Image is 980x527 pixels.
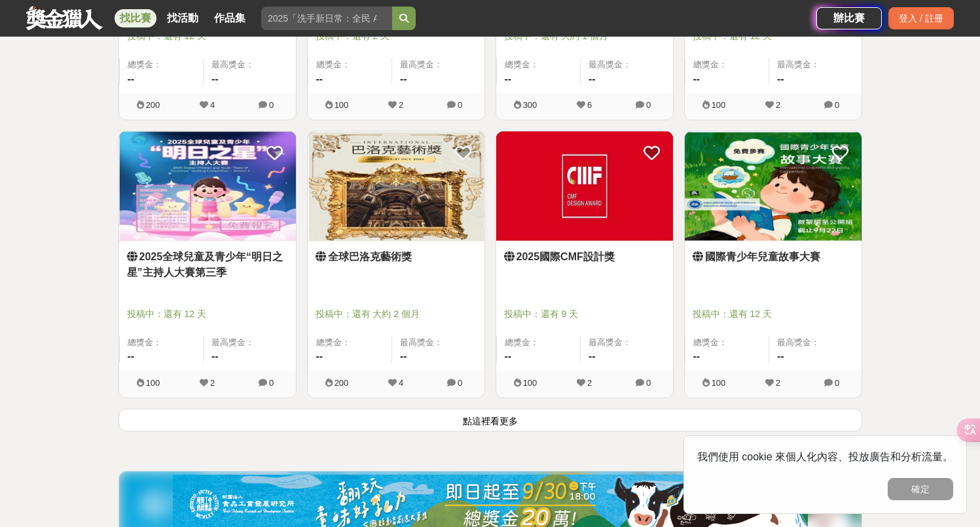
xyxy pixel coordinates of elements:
a: 國際青少年兒童故事大賽 [693,249,854,265]
span: 投稿中：還有 12 天 [693,307,854,321]
span: 4 [399,378,403,388]
span: 100 [335,100,349,110]
span: 4 [210,100,215,110]
span: -- [316,73,323,84]
span: -- [211,350,219,362]
span: 200 [146,100,160,110]
span: 0 [646,100,651,110]
span: 2 [210,378,215,388]
img: Cover Image [308,131,484,241]
span: 2 [776,100,780,110]
a: 2025全球兒童及青少年“明日之星”主持人大賽第三季 [127,249,288,280]
span: 總獎金： [128,58,196,71]
span: 總獎金： [693,336,761,349]
span: -- [316,350,323,362]
span: 總獎金： [128,336,196,349]
span: -- [400,350,407,362]
a: Cover Image [119,131,296,241]
span: 100 [523,378,537,388]
div: 登入 / 註冊 [888,7,954,29]
span: -- [211,73,219,84]
span: 0 [269,378,274,388]
span: -- [589,73,596,84]
span: 投稿中：還有 9 天 [504,307,665,321]
span: 最高獎金： [211,336,288,349]
img: Cover Image [119,131,296,241]
img: Cover Image [496,131,673,241]
button: 確定 [888,478,953,500]
span: 0 [458,378,462,388]
span: 0 [835,378,839,388]
span: -- [589,350,596,362]
a: 找活動 [162,9,204,27]
span: 2 [399,100,403,110]
span: 最高獎金： [400,336,477,349]
span: 最高獎金： [589,58,665,71]
span: 6 [587,100,592,110]
span: 投稿中：還有 大約 2 個月 [316,307,477,321]
a: Cover Image [308,131,484,241]
span: -- [777,350,784,362]
span: 總獎金： [505,58,573,71]
a: Cover Image [685,131,862,241]
span: -- [400,73,407,84]
button: 點這裡看更多 [118,409,862,432]
span: 0 [458,100,462,110]
span: 最高獎金： [400,58,477,71]
span: 最高獎金： [589,336,665,349]
span: -- [693,350,700,362]
a: 辦比賽 [816,7,882,29]
span: 100 [712,378,726,388]
span: -- [693,73,700,84]
a: 找比賽 [115,9,156,27]
span: -- [777,73,784,84]
span: 2 [776,378,780,388]
span: 100 [712,100,726,110]
span: 總獎金： [316,336,384,349]
span: 2 [587,378,592,388]
img: Cover Image [685,131,862,241]
a: Cover Image [496,131,673,241]
span: 300 [523,100,537,110]
span: -- [128,350,135,362]
span: 200 [335,378,349,388]
span: 投稿中：還有 12 天 [127,307,288,321]
span: 0 [835,100,839,110]
span: 最高獎金： [211,58,288,71]
span: 總獎金： [316,58,384,71]
a: 2025國際CMF設計獎 [504,249,665,265]
span: 最高獎金： [777,58,854,71]
span: -- [505,73,512,84]
span: 100 [146,378,160,388]
span: -- [128,73,135,84]
span: 最高獎金： [777,336,854,349]
span: -- [505,350,512,362]
a: 全球巴洛克藝術獎 [316,249,477,265]
span: 總獎金： [505,336,573,349]
span: 總獎金： [693,58,761,71]
span: 我們使用 cookie 來個人化內容、投放廣告和分析流量。 [697,451,953,462]
input: 2025「洗手新日常：全民 ALL IN」洗手歌全台徵選 [261,7,392,30]
a: 作品集 [209,9,251,27]
span: 0 [269,100,274,110]
span: 0 [646,378,651,388]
